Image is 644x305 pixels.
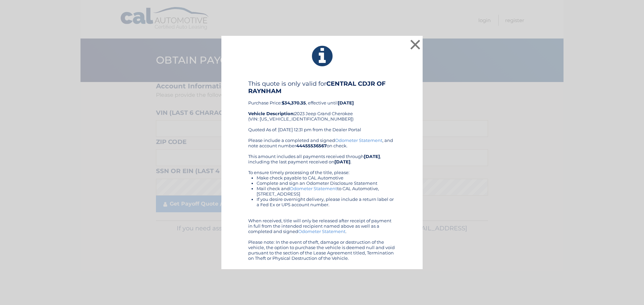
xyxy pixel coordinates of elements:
b: [DATE] [334,159,351,164]
b: 44455536567 [296,143,327,148]
div: Please include a completed and signed , and note account number on check. This amount includes al... [248,138,396,261]
a: Odometer Statement [335,138,382,143]
li: Mail check and to CAL Automotive, [STREET_ADDRESS] [257,186,396,197]
h4: This quote is only valid for [248,80,396,95]
b: $34,370.35 [282,100,306,105]
li: Complete and sign an Odometer Disclosure Statement [257,180,396,186]
button: × [409,38,422,51]
strong: Vehicle Description: [248,111,294,116]
li: If you desire overnight delivery, please include a return label or a Fed Ex or UPS account number. [257,197,396,207]
b: CENTRAL CDJR OF RAYNHAM [248,80,386,95]
div: Purchase Price: , effective until 2023 Jeep Grand Cherokee (VIN: [US_VEHICLE_IDENTIFICATION_NUMBE... [248,80,396,138]
a: Odometer Statement [290,186,337,191]
li: Make check payable to CAL Automotive [257,175,396,180]
a: Odometer Statement [298,229,345,234]
b: [DATE] [338,100,354,105]
b: [DATE] [364,154,380,159]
